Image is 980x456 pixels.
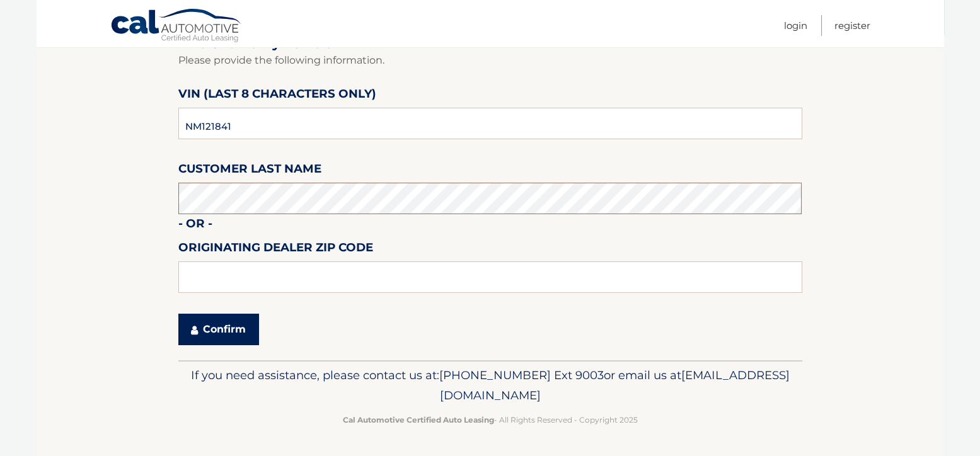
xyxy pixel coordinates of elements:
a: Login [784,15,807,36]
span: [PHONE_NUMBER] Ext 9003 [439,368,604,382]
a: Register [834,15,870,36]
label: - or - [178,214,212,237]
p: If you need assistance, please contact us at: or email us at [187,365,794,406]
strong: Cal Automotive Certified Auto Leasing [343,415,494,425]
label: Originating Dealer Zip Code [178,238,373,261]
p: - All Rights Reserved - Copyright 2025 [187,413,794,426]
label: Customer Last Name [178,159,321,183]
label: VIN (last 8 characters only) [178,84,376,108]
button: Confirm [178,314,259,345]
p: Please provide the following information. [178,52,802,69]
a: Cal Automotive [110,8,243,45]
